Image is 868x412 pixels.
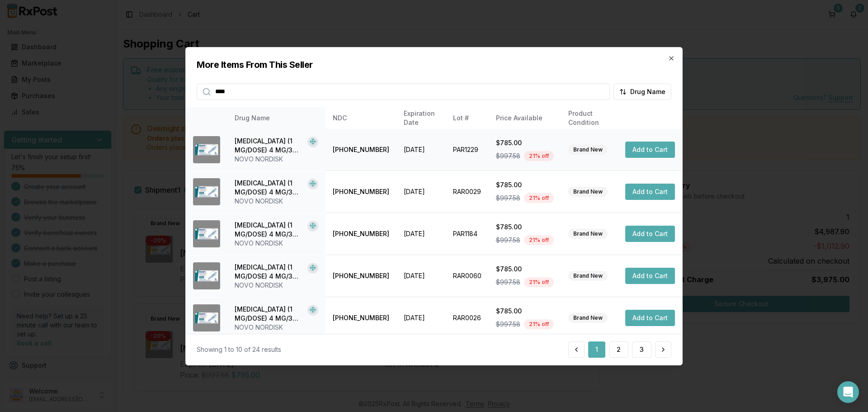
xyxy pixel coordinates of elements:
td: [DATE] [396,128,445,170]
td: [PHONE_NUMBER] [325,170,396,213]
div: [MEDICAL_DATA] (1 MG/DOSE) 4 MG/3ML SOPN [235,136,304,154]
span: $997.58 [496,278,520,287]
button: 2 [609,341,628,358]
span: $997.58 [496,194,520,203]
th: Drug Name [227,107,325,128]
div: 21 % off [524,319,554,329]
div: 21 % off [524,193,554,203]
td: RAR0029 [446,170,489,213]
button: Drug Name [613,83,671,99]
div: NOVO NORDISK [235,196,318,205]
button: Add to Cart [625,268,675,284]
td: [PHONE_NUMBER] [325,255,396,297]
img: Ozempic (1 MG/DOSE) 4 MG/3ML SOPN [193,136,220,163]
div: Brand New [568,229,608,239]
div: Brand New [568,271,608,281]
div: $785.00 [496,138,554,147]
td: [PHONE_NUMBER] [325,128,396,170]
div: 21 % off [524,277,554,287]
button: 1 [588,341,605,358]
div: $785.00 [496,265,554,274]
span: $997.58 [496,236,520,245]
button: Add to Cart [625,184,675,200]
td: [DATE] [396,170,445,213]
th: Price Available [489,107,561,128]
th: Product Condition [561,107,618,128]
th: Expiration Date [396,107,445,128]
td: [DATE] [396,213,445,255]
td: [DATE] [396,297,445,339]
td: [PHONE_NUMBER] [325,297,396,339]
div: Showing 1 to 10 of 24 results [197,345,281,354]
h2: More Items From This Seller [197,58,671,71]
div: $785.00 [496,223,554,232]
span: $997.58 [496,152,520,161]
div: NOVO NORDISK [235,154,318,163]
div: 21 % off [524,235,554,245]
th: NDC [325,107,396,128]
td: RAR0026 [446,297,489,339]
td: RAR0060 [446,255,489,297]
button: Add to Cart [625,310,675,326]
img: Ozempic (1 MG/DOSE) 4 MG/3ML SOPN [193,178,220,205]
td: PAR1184 [446,213,489,255]
button: 3 [632,341,651,358]
span: $997.58 [496,320,520,329]
div: Brand New [568,187,608,197]
th: Lot # [446,107,489,128]
div: [MEDICAL_DATA] (1 MG/DOSE) 4 MG/3ML SOPN [235,220,304,238]
img: Ozempic (1 MG/DOSE) 4 MG/3ML SOPN [193,220,220,247]
td: PAR1229 [446,128,489,170]
img: Ozempic (1 MG/DOSE) 4 MG/3ML SOPN [193,304,220,331]
div: [MEDICAL_DATA] (1 MG/DOSE) 4 MG/3ML SOPN [235,178,304,196]
div: $785.00 [496,180,554,189]
div: NOVO NORDISK [235,238,318,247]
td: [PHONE_NUMBER] [325,213,396,255]
div: $785.00 [496,307,554,316]
button: Add to Cart [625,142,675,158]
div: Brand New [568,145,608,155]
div: [MEDICAL_DATA] (1 MG/DOSE) 4 MG/3ML SOPN [235,304,304,322]
img: Ozempic (1 MG/DOSE) 4 MG/3ML SOPN [193,262,220,289]
div: NOVO NORDISK [235,322,318,331]
div: Brand New [568,313,608,323]
div: [MEDICAL_DATA] (1 MG/DOSE) 4 MG/3ML SOPN [235,262,304,280]
span: Drug Name [630,87,665,96]
div: NOVO NORDISK [235,280,318,289]
button: Add to Cart [625,226,675,242]
td: [DATE] [396,255,445,297]
div: 21 % off [524,151,554,161]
